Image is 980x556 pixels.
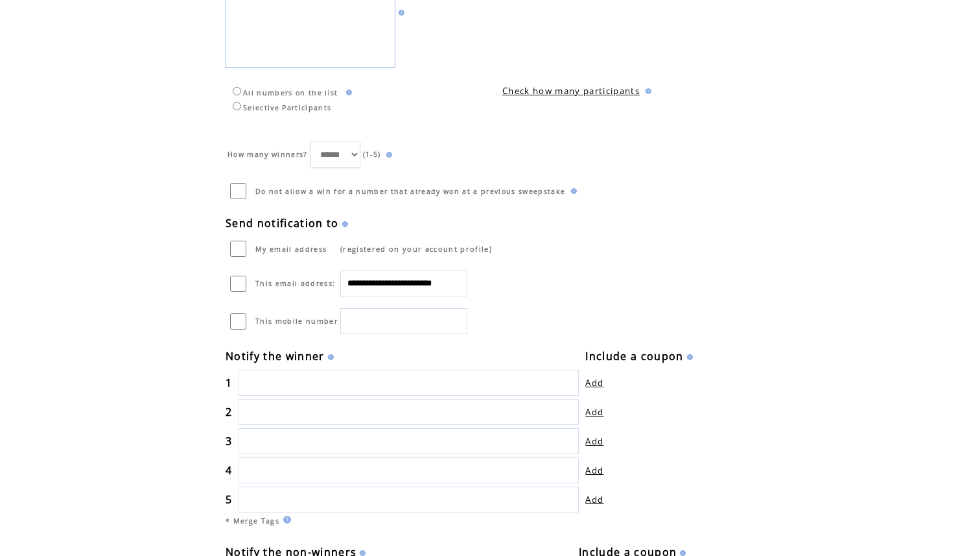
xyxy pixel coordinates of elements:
[227,150,308,159] span: How many winners?
[226,376,232,390] span: 1
[226,492,232,507] span: 5
[395,10,404,16] img: help.gif
[233,102,241,110] input: Selective Participants
[226,405,232,419] span: 2
[226,349,325,363] span: Notify the winner
[340,244,492,254] span: (registered on your account profile)
[343,90,352,95] img: help.gif
[226,463,232,477] span: 4
[585,465,603,476] a: Add
[255,317,338,326] span: This mobile number
[502,85,640,97] a: Check how many participants
[585,494,603,505] a: Add
[642,88,651,94] img: help.gif
[684,354,693,360] img: help.gif
[226,434,232,448] span: 3
[585,377,603,389] a: Add
[229,88,338,97] label: All numbers on the list
[356,550,366,556] img: help.gif
[585,435,603,447] a: Add
[279,516,291,524] img: help.gif
[226,216,339,230] span: Send notification to
[229,103,331,112] label: Selective Participants
[677,550,686,556] img: help.gif
[325,354,334,360] img: help.gif
[339,221,348,227] img: help.gif
[255,245,327,254] span: My email address
[585,406,603,418] a: Add
[568,188,577,194] img: help.gif
[255,279,335,288] span: This email address:
[383,152,392,158] img: help.gif
[226,516,279,526] span: * Merge Tags
[363,150,381,159] span: (1-5)
[585,349,683,363] span: Include a coupon
[255,187,565,196] span: Do not allow a win for a number that already won at a previous sweepstake
[233,87,241,95] input: All numbers on the list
